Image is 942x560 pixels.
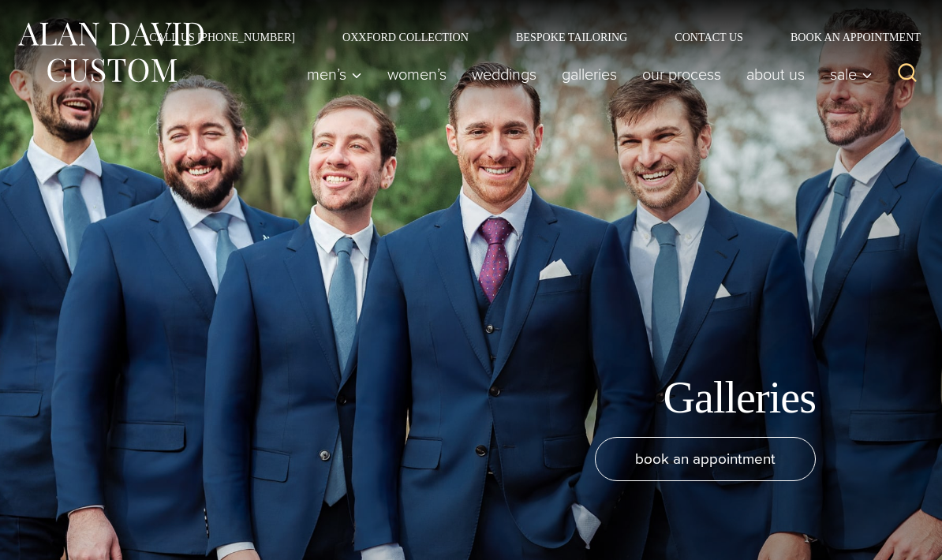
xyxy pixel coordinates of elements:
span: Men’s [307,66,362,82]
a: Our Process [630,58,734,90]
h1: Galleries [664,371,817,424]
span: book an appointment [635,447,776,470]
img: Alan David Custom [16,17,205,88]
nav: Secondary Navigation [125,32,926,43]
a: Galleries [549,58,630,90]
a: Book an Appointment [767,32,926,43]
a: Bespoke Tailoring [492,32,651,43]
a: weddings [459,58,549,90]
button: View Search Form [888,55,926,93]
a: Women’s [375,58,459,90]
a: Call Us [PHONE_NUMBER] [125,32,319,43]
nav: Primary Navigation [294,58,880,90]
span: Sale [830,66,873,82]
a: About Us [734,58,817,90]
a: book an appointment [595,437,816,481]
a: Contact Us [651,32,767,43]
a: Oxxford Collection [319,32,492,43]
